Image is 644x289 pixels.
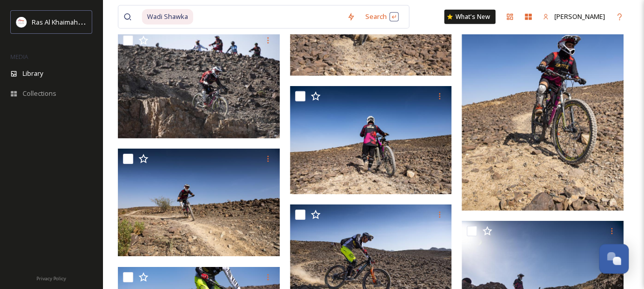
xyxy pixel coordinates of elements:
[36,275,66,282] span: Privacy Policy
[290,86,452,194] img: Shawka Biking 53.jpg
[554,12,605,21] span: [PERSON_NAME]
[32,17,177,27] span: Ras Al Khaimah Tourism Development Authority
[118,149,280,257] img: Shawka Biking 54.jpg
[444,10,495,24] a: What's New
[10,53,28,60] span: MEDIA
[23,69,43,78] span: Library
[360,7,404,27] div: Search
[16,17,27,27] img: Logo_RAKTDA_RGB-01.png
[23,89,56,98] span: Collections
[537,7,610,27] a: [PERSON_NAME]
[118,30,280,138] img: Shawka Biking 61.jpg
[36,272,66,284] a: Privacy Policy
[599,244,629,274] button: Open Chat
[142,9,193,24] span: Wadi Shawka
